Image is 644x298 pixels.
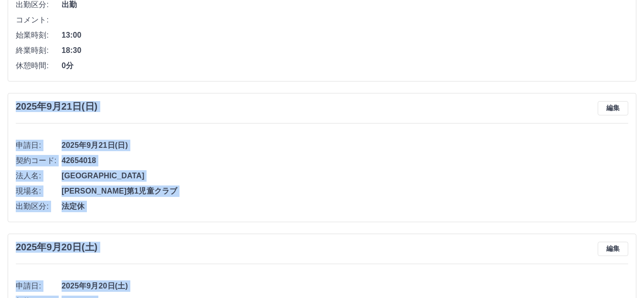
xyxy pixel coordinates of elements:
span: 2025年9月21日(日) [62,140,628,151]
span: 休憩時間: [16,60,62,72]
span: [PERSON_NAME]第1児童クラブ [62,185,628,197]
span: 2025年9月20日(土) [62,280,628,292]
h3: 2025年9月20日(土) [16,242,97,253]
span: 申請日: [16,140,62,151]
span: 13:00 [62,30,628,41]
span: 申請日: [16,280,62,292]
span: 現場名: [16,185,62,197]
span: 出勤区分: [16,201,62,212]
span: 始業時刻: [16,30,62,41]
span: 0分 [62,60,628,72]
span: 18:30 [62,45,628,56]
span: 42654018 [62,155,628,166]
span: [GEOGRAPHIC_DATA] [62,170,628,182]
button: 編集 [598,242,628,256]
button: 編集 [598,101,628,115]
span: 法定休 [62,201,628,212]
h3: 2025年9月21日(日) [16,101,97,112]
span: コメント: [16,14,62,26]
span: 法人名: [16,170,62,182]
span: 終業時刻: [16,45,62,56]
span: 契約コード: [16,155,62,166]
